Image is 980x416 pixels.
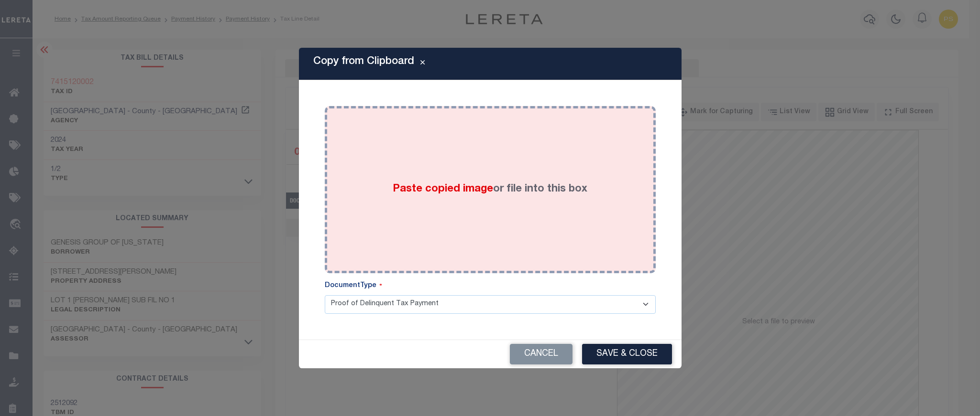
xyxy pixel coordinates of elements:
[393,184,493,194] span: Paste copied image
[313,55,414,68] h5: Copy from Clipboard
[325,281,382,291] label: DocumentType
[393,181,587,197] label: or file into this box
[414,58,431,70] button: Close
[582,344,672,364] button: Save & Close
[510,344,573,364] button: Cancel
